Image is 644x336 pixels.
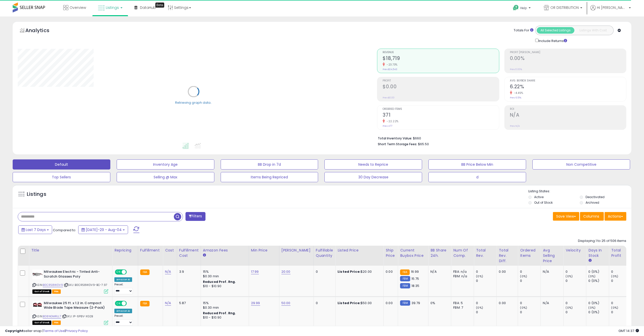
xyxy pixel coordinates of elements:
div: FBM: 7 [453,305,470,310]
div: FBA: 5 [453,301,470,305]
b: Listed Price: [338,269,361,274]
div: 0 [611,301,632,305]
button: All Selected Listings [537,27,574,34]
div: 0 [566,310,586,314]
a: N/A [165,301,171,306]
h5: Analytics [25,27,59,35]
div: Total Profit [611,248,630,258]
div: 0 [316,269,331,274]
span: All listings that are currently out of stock and unavailable for purchase on Amazon [32,289,51,294]
span: Hi [PERSON_NAME] [597,5,627,10]
div: 0 [520,279,541,283]
button: Top Sellers [13,172,110,182]
b: Total Inventory Value: [378,136,412,140]
div: 0 [611,310,632,314]
span: Compared to: [53,228,76,233]
button: Filters [185,212,205,221]
div: $0.30 min [203,274,245,279]
span: Columns [583,214,599,219]
div: Num of Comp. [453,248,472,258]
label: Deactivated [586,195,605,199]
div: Min Price [251,248,277,253]
small: (0%) [611,306,618,310]
div: 15% [203,269,245,274]
span: DataHub [140,5,156,10]
small: -22.22% [385,119,399,123]
span: [DATE]-29 - Aug-04 [86,227,122,232]
span: 15.75 [411,276,419,281]
small: FBA [140,269,150,275]
div: 0 [520,301,541,305]
b: Reduced Prof. Rng. [203,311,236,315]
p: Listing States: [528,189,631,194]
div: 0 (0%) [588,279,609,283]
span: Overview [70,5,86,10]
h2: 371 [383,112,499,119]
div: FBM: n/a [453,274,470,279]
a: N/A [165,269,171,274]
button: [DATE]-29 - Aug-04 [78,225,128,234]
div: Amazon AI [114,277,132,282]
b: Milwaukee 25 ft. x 1.2 in. Compact Wide Blade Tape Measure (2-Pack) [44,301,105,311]
div: N/A [543,269,559,274]
div: 0.00 [386,269,394,274]
div: FBA: n/a [453,269,470,274]
b: Milwaukee Electric - Tinted Anti-Scratch Glasses Poly [44,269,105,280]
span: Profit [PERSON_NAME] [510,51,626,54]
small: Prev: $24,543 [383,68,397,71]
small: Prev: 0.00% [510,68,522,71]
div: Total Rev. [476,248,494,258]
div: 0 [476,269,496,274]
small: Amazon Fees. [203,253,206,258]
div: Retrieving graph data.. [175,100,212,105]
h2: $18,719 [383,55,499,62]
div: $0.30 min [203,305,245,310]
small: Prev: 477 [383,124,392,128]
div: ASIN: [32,301,108,324]
h2: 0.00% [510,55,626,62]
div: 0 [520,269,541,274]
span: FBA [52,321,61,325]
span: OFF [126,270,134,274]
div: Repricing [114,248,136,253]
button: Listings With Cost [574,27,612,34]
div: 0 [476,310,496,314]
small: Prev: N/A [510,124,520,128]
div: Amazon AI [114,309,132,313]
span: Revenue [383,51,499,54]
small: -4.45% [512,91,523,95]
div: 0 [566,279,586,283]
a: 17.99 [251,269,259,274]
div: 0.00 [386,301,394,305]
div: 0 [611,279,632,283]
div: Cost [165,248,175,253]
div: $20.00 [338,269,380,274]
span: $65.50 [418,142,429,146]
div: 0.00 [499,269,514,274]
div: Title [31,248,110,253]
small: (0%) [566,306,573,310]
img: 316d5G7QLiL._SL40_.jpg [32,269,43,280]
small: (0%) [566,274,573,278]
b: Short Term Storage Fees: [378,142,417,146]
span: ON [115,301,122,305]
span: 16.99 [411,269,419,274]
span: ROI [510,108,626,111]
small: Prev: 6.51% [510,96,521,99]
div: $10 - $10.90 [203,284,245,288]
strong: Copyright [5,328,24,333]
div: Fulfillable Quantity [316,248,333,258]
div: 0 [611,269,632,274]
b: Listed Price: [338,301,361,305]
span: ON [115,270,122,274]
b: Reduced Prof. Rng. [203,280,236,284]
div: Ship Price [386,248,396,258]
small: (0%) [588,274,595,278]
button: BB Price Below Min [428,159,526,170]
a: B0CR58WDV9 [43,283,63,287]
button: Default [13,159,110,170]
div: 0 [476,301,496,305]
div: Amazon Fees [203,248,247,253]
div: 0% [430,301,447,305]
small: Days In Stock. [588,258,591,263]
